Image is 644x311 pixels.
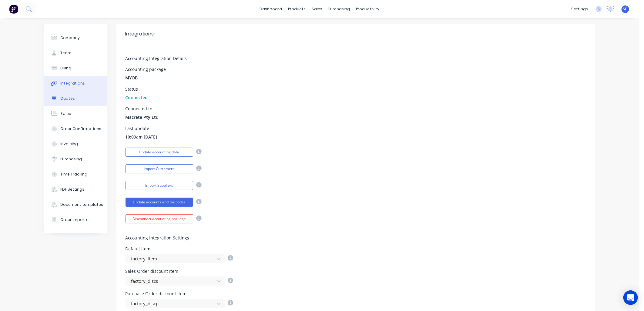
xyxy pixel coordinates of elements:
button: Sales [44,106,107,121]
div: productivity [353,5,382,14]
div: Last update [126,126,157,131]
div: Order Importer [60,217,90,222]
button: Time Tracking [44,167,107,182]
div: Status [126,87,148,91]
button: Import Customers [126,164,193,173]
span: Macrete Pty Ltd [126,114,159,120]
div: sales [309,5,325,14]
div: Open Intercom Messenger [623,290,638,305]
div: purchasing [325,5,353,14]
div: Billing [60,65,71,71]
div: Sales Order discount item [126,269,233,273]
span: 10:09am [DATE] [126,134,157,140]
span: MYOB [126,75,138,81]
button: Purchasing [44,152,107,167]
div: Time Tracking [60,172,87,177]
button: Import Suppliers [126,181,193,190]
button: Billing [44,61,107,76]
div: Quotes [60,96,75,101]
div: Sales [60,111,71,116]
div: PDF Settings [60,187,84,192]
button: Order Importer [44,212,107,227]
div: Order Confirmations [60,126,101,132]
div: products [285,5,309,14]
button: Invoicing [44,136,107,152]
button: Integrations [44,76,107,91]
img: Factory [9,5,18,14]
button: Disconnect accounting package [126,214,193,223]
div: Company [60,35,80,41]
button: PDF Settings [44,182,107,197]
button: Team [44,45,107,61]
div: Invoicing [60,141,78,147]
div: settings [568,5,591,14]
button: Update accounts and tax codes [126,198,193,207]
button: Quotes [44,91,107,106]
div: Integrations [126,30,154,38]
button: Order Confirmations [44,121,107,136]
div: Document templates [60,202,103,207]
div: Accounting package [126,67,166,72]
div: Integrations [60,81,85,86]
a: dashboard [257,5,285,14]
button: Company [44,30,107,45]
button: Update accounting data [126,148,193,157]
span: SD [623,6,628,12]
div: Team [60,50,72,56]
h5: Accounting Integration Details [126,56,586,61]
div: Purchasing [60,156,82,162]
h5: Accounting Integration Settings [126,236,586,241]
div: Connected to [126,107,159,111]
span: Connected [126,94,148,101]
button: Document templates [44,197,107,212]
div: Default item [126,247,233,251]
div: Purchase Order discount item [126,292,233,296]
